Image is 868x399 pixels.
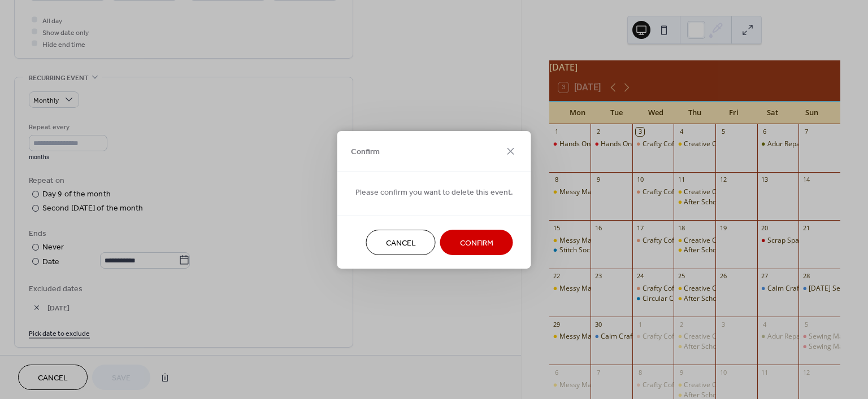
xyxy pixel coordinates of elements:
[460,237,493,249] span: Confirm
[351,146,380,158] span: Confirm
[355,186,513,198] span: Please confirm you want to delete this event.
[366,230,436,255] button: Cancel
[440,230,513,255] button: Confirm
[386,237,416,249] span: Cancel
